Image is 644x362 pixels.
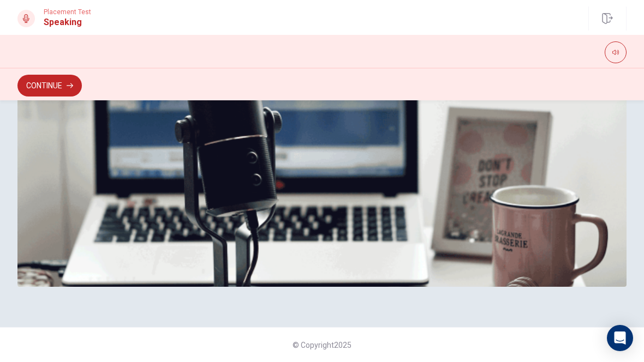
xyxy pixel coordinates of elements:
[17,11,627,305] img: speaking intro
[44,16,91,29] h1: Speaking
[607,325,633,351] div: Open Intercom Messenger
[17,75,82,96] button: Continue
[44,8,91,16] span: Placement Test
[293,341,351,349] span: © Copyright 2025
